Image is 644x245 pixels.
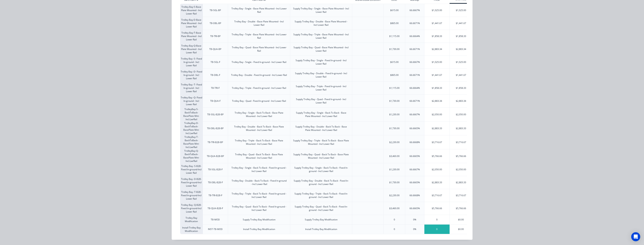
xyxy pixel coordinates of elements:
[208,207,223,210] div: TB-QUA-B2B-F
[305,218,338,221] div: Supply Trolley Bay Modification
[180,163,203,176] div: Trolley Bay -S-B2B-Fixed In-ground-Incl Lower Rail
[450,135,472,149] div: $3,716.67
[450,189,472,202] div: $3,716.67
[208,181,223,184] div: TB-DBL-B2B-F
[293,59,349,66] div: Supply Trolley Bay - Single - Fixed In-ground - Incl Lower Rail
[410,207,420,210] div: 66.6665%
[210,22,221,25] div: TB-DBL-BP
[232,60,286,64] div: Trolley Bay - Single - Fixed In-ground - Incl Lower Rail
[293,46,349,53] div: Supply Trolley Bay - Quad - Base Plate Mounted - Incl Lower Rail
[450,82,472,94] div: $1,858.33
[210,9,221,12] div: TB-SGL-BP
[450,121,472,135] div: $2,883.33
[450,225,472,234] div: $0.00
[389,113,400,116] div: $1,230.00
[180,43,203,56] div: Trolley Bay-Q-Base Plate Mounted - Incl Lower Rail
[209,194,222,197] div: TB-TRI-B2B-F
[231,139,287,146] div: Trolley Bay - Triple - Back To Back - Base Plate Mounted - Incl Lower Rail
[450,149,472,163] div: $5,766.66
[211,86,220,90] div: TB-TRI-F
[293,179,349,186] div: Supply Trolley Bay - Double - Back To Back - Fixed In-ground - Incl Lower Rail
[231,153,287,160] div: Trolley Bay - Quad - Back To Back - Base Plate Mounted - Incl Lower Rail
[305,228,337,231] div: Install Trolley Bay Modification
[180,94,203,107] div: Trolley Bay -Q- Fixed In-ground - Incl Lower Rail
[424,43,450,56] div: $2,883.34
[424,225,450,234] div: 0
[389,99,400,103] div: $1,730.00
[410,60,420,64] div: 66.6667%
[389,207,400,210] div: $3,460.00
[180,56,203,69] div: Trolley Bay -S- Fixed In-ground - Incl Lower Rail
[389,35,400,38] div: $1,115.00
[210,35,221,38] div: TB-TRI-BP
[450,56,472,69] div: $1,025.00
[450,4,472,17] div: $1,025.00
[424,69,450,81] div: $1,441.67
[390,22,399,25] div: $865.00
[232,86,286,90] div: Trolley Bay - Triple - Fixed In-ground - Incl Lower Rail
[389,181,400,184] div: $1,730.00
[180,17,203,30] div: Trolley Bay-D-Base Plate Mounted - Incl Lower Rail
[424,189,450,202] div: $3,716.67
[180,4,203,17] div: Trolley Bay-S-Base Plate Mounted - Incl Lower Rail
[424,135,450,149] div: $3,716.67
[410,141,420,144] div: 66.6668%
[293,72,349,78] div: Supply Trolley Bay - Double - Fixed In-ground - Incl Lower Rail
[231,20,287,27] div: Trolley Bay - Double - Base Plate Mounted - Incl Lower Rail
[410,194,420,197] div: 66.6668%
[231,192,287,199] div: Trolley Bay - Triple - Back To Back - Fixed In-ground - Incl Lower Rail
[207,155,224,158] div: TB-QUA-B2B-BP
[231,125,287,132] div: Trolley Bay - Double - Back To Back - Base Plate Mounted - Incl Lower Rail
[208,141,223,144] div: TB-TRI-B2B-BP
[232,99,286,103] div: Trolley Bay - Quad - Fixed In-ground - Incl Lower Rail
[180,189,203,202] div: Trolley Bay -T-B2B-Fixed In-ground-Incl Lower Rail
[210,99,221,103] div: TB-QUA-F
[231,111,287,118] div: Trolley Bay - Single - Back To Back - Base Plate Mounted - Incl Lower Rail
[410,73,420,77] div: 66.6671%
[293,98,349,104] div: Supply Trolley Bay - Quad - Fixed In-ground - Incl Lower Rail
[293,85,349,91] div: Supply Trolley Bay - Triple - Fixed In-ground - Incl Lower Rail
[424,4,450,17] div: $1,025.00
[410,22,420,25] div: 66.6671%
[390,73,399,77] div: $865.00
[180,176,203,189] div: Trolley Bay -D-B2B-Fixed In-ground-Incl Lower Rail
[424,56,450,69] div: $1,025.00
[631,232,640,241] div: Open Intercom Messenger
[180,81,203,94] div: Trolley Bay -T- Fixed In-ground - Incl Lower Rail
[410,155,420,158] div: 66.6665%
[180,30,203,43] div: Trolley Bay-T-Base Plate Mounted - Incl Lower Rail
[231,73,287,77] div: Trolley Bay - Double - Fixed In-ground - Incl Lower Rail
[450,17,472,30] div: $1,441.67
[231,179,287,186] div: Trolley Bay - Double - Back To Back - Fixed In-ground - Incl Lower Rail
[450,108,472,121] div: $2,050.00
[450,163,472,176] div: $2,050.00
[180,149,203,163] div: TrolleyBay-Q-BackToBack-BasePlate Mnt-Incl.LwrRail
[424,202,450,215] div: $5,766.66
[293,139,349,146] div: Supply Trolley Bay - Triple - Back To Back - Base Plate Mounted - Incl Lower Rail
[231,205,287,212] div: Trolley Bay - Quad - Back To Back - Fixed In-ground - Incl Lower Rail
[293,7,349,14] div: Supply Trolley Bay - Single - Base Plate Mounted - Incl Lower Rail
[424,95,450,107] div: $2,883.34
[450,215,472,224] div: $0.00
[450,69,472,81] div: $1,441.67
[389,155,400,158] div: $3,460.00
[410,168,420,171] div: 66.6667%
[207,127,224,130] div: TB-DBL-B2B-BP
[410,35,420,38] div: 66.6664%
[180,202,203,215] div: Trolley Bay -Q-B2B-Fixed In-ground-Incl Lower Rail
[231,7,287,14] div: Trolley Bay - Single - Base Plate Mounted - Incl Lower Rail
[394,218,395,221] div: 0
[180,224,203,234] div: Install Trolley Bay Modification
[180,215,203,224] div: Trolley Bay Modification
[450,202,472,215] div: $5,766.66
[389,127,400,130] div: $1,730.00
[293,192,349,199] div: Supply Trolley Bay - Triple - Back To Back - Fixed In-ground - Incl Lower Rail
[389,86,400,90] div: $1,115.00
[410,113,420,116] div: 66.6667%
[231,33,287,40] div: Trolley Bay - Triple - Base Plate Mounted - Incl Lower Rail
[180,135,203,149] div: TrolleyBay-T-BackToBack-BasePlate Mnt-Incl.LwrRail
[424,215,450,224] div: 0
[410,181,420,184] div: 66.6665%
[210,73,220,77] div: TB-DBL-F
[208,168,223,171] div: TB-SGL-B2B-F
